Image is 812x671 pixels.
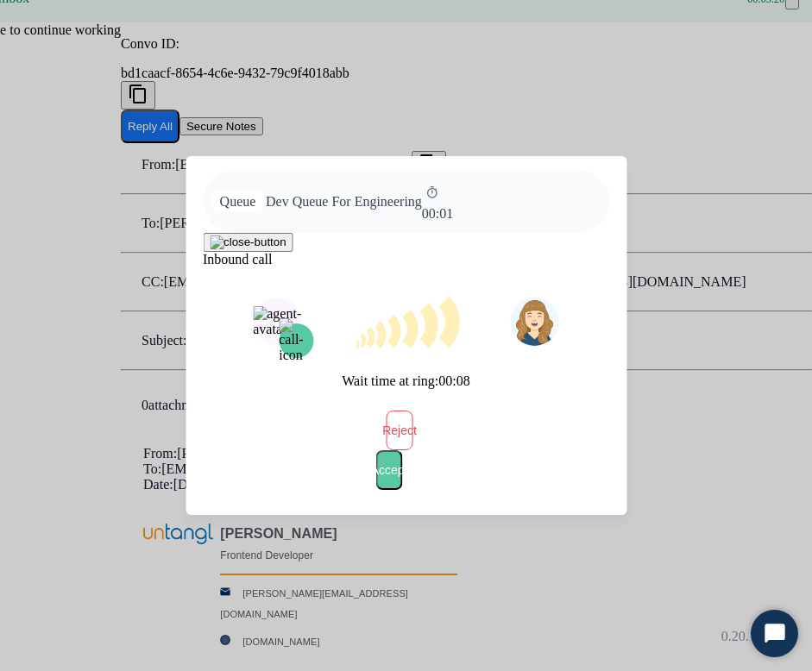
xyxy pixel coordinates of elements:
img: call-icon [279,318,313,363]
p: 0.20.1027RC [721,626,795,647]
button: Accept [375,450,403,490]
span: Dev Queue For Engineering [266,194,422,210]
img: avatar [511,298,559,346]
svg: Open Chat [763,622,787,646]
span: 00:08 [438,373,469,388]
span: 00:01 [422,206,453,221]
p: Queue [210,191,266,212]
span: Inbound call [203,252,272,267]
span: Wait time at ring: [342,373,438,388]
img: agent-avatar [253,306,301,337]
img: close-button [210,235,286,249]
button: Start Chat [751,610,798,657]
mat-icon: timer [425,185,439,199]
button: Reject [386,411,413,450]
